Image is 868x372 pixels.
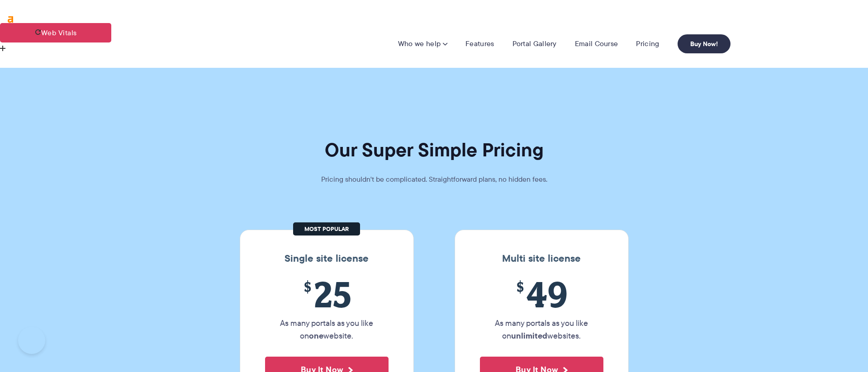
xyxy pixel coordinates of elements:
[511,330,547,342] strong: unlimited
[265,273,389,315] span: 25
[480,273,603,315] span: 49
[309,330,323,342] strong: one
[18,327,45,354] iframe: Toggle Customer Support
[299,173,570,186] p: Pricing shouldn't be complicated. Straightforward plans, no hidden fees.
[464,253,619,264] h3: Multi site license
[249,253,404,264] h3: Single site license
[480,317,603,342] p: As many portals as you like on websites.
[265,317,389,342] p: As many portals as you like on website.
